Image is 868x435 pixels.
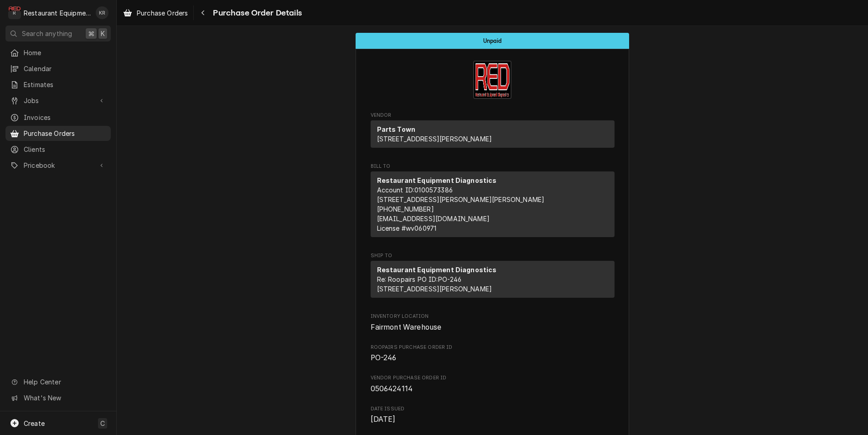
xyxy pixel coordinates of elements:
span: Vendor [371,112,615,119]
span: Vendor Purchase Order ID [371,374,615,382]
strong: Restaurant Equipment Diagnostics [377,266,497,274]
span: Date Issued [371,405,615,413]
div: Inventory Location [371,313,615,332]
a: Go to What's New [5,390,111,405]
button: Search anything⌘K [5,26,111,41]
a: Purchase Orders [119,5,191,21]
span: Estimates [24,80,106,89]
div: Purchase Order Bill To [371,163,615,241]
span: License # wv060971 [377,224,437,232]
a: Estimates [5,77,111,92]
span: Invoices [24,113,106,122]
a: Go to Help Center [5,374,111,389]
span: Help Center [24,377,105,387]
span: Ship To [371,252,615,259]
span: Roopairs Purchase Order ID [371,352,615,363]
strong: Restaurant Equipment Diagnostics [377,176,497,184]
span: C [100,419,105,428]
div: Bill To [371,171,615,241]
span: Bill To [371,163,615,170]
div: KR [96,6,108,19]
span: Roopairs Purchase Order ID [371,344,615,351]
a: Go to Pricebook [5,158,111,173]
span: Create [24,419,45,427]
a: Go to Jobs [5,93,111,108]
a: Calendar [5,61,111,76]
span: ⌘ [88,29,94,38]
span: K [101,29,105,38]
div: Restaurant Equipment Diagnostics's Avatar [8,6,21,19]
div: Kelli Robinette's Avatar [96,6,108,19]
div: Ship To [371,261,615,301]
strong: Parts Town [377,125,416,133]
span: Clients [24,145,106,154]
span: [STREET_ADDRESS][PERSON_NAME] [377,285,492,293]
span: PO-246 [371,353,397,362]
span: What's New [24,393,105,403]
div: Bill To [371,171,615,237]
div: Purchase Order Vendor [371,112,615,152]
div: Status [356,33,629,49]
span: Inventory Location [371,322,615,333]
span: Purchase Order Details [210,7,302,19]
div: Vendor Purchase Order ID [371,374,615,394]
div: Ship To [371,261,615,298]
img: Logo [473,61,511,99]
span: Unpaid [483,38,501,44]
span: Re: Roopairs PO ID: PO-246 [377,275,462,283]
span: Calendar [24,64,106,73]
span: [STREET_ADDRESS][PERSON_NAME][PERSON_NAME] [377,196,545,203]
span: Jobs [24,96,93,105]
span: Date Issued [371,414,615,425]
span: Home [24,48,106,57]
a: Clients [5,142,111,157]
span: Inventory Location [371,313,615,320]
div: Roopairs Purchase Order ID [371,344,615,363]
div: Date Issued [371,405,615,425]
span: Purchase Orders [24,129,106,138]
span: Fairmont Warehouse [371,323,442,331]
div: Restaurant Equipment Diagnostics [24,8,91,18]
span: Pricebook [24,161,93,170]
div: Purchase Order Ship To [371,252,615,302]
span: [STREET_ADDRESS][PERSON_NAME] [377,135,492,143]
a: [EMAIL_ADDRESS][DOMAIN_NAME] [377,215,490,223]
span: Vendor Purchase Order ID [371,383,615,394]
a: Purchase Orders [5,126,111,141]
div: Vendor [371,120,615,151]
span: 0506424114 [371,384,413,393]
button: Navigate back [196,5,210,20]
div: R [8,6,21,19]
span: Purchase Orders [137,8,188,18]
a: [PHONE_NUMBER] [377,205,434,213]
a: Invoices [5,110,111,125]
span: Account ID: 0100573386 [377,186,453,194]
span: [DATE] [371,415,396,424]
div: Vendor [371,120,615,148]
span: Search anything [22,29,72,38]
a: Home [5,45,111,60]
